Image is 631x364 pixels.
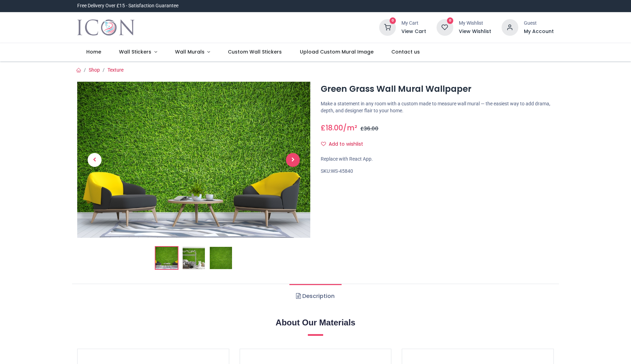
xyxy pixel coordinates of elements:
img: Green Grass Wall Mural Wallpaper [155,247,178,269]
span: £ [321,123,343,133]
a: Wall Murals [166,43,219,61]
iframe: Customer reviews powered by Trustpilot [408,2,554,9]
sup: 0 [390,17,396,24]
a: Wall Stickers [110,43,166,61]
span: £ [360,125,378,132]
img: WS-45840-02 [183,247,205,269]
a: View Wishlist [459,28,491,35]
span: Home [86,48,101,55]
div: Replace with React App. [321,156,554,163]
sup: 0 [447,17,454,24]
div: Free Delivery Over £15 - Satisfaction Guarantee [77,2,178,9]
a: Previous [77,105,112,214]
img: Icon Wall Stickers [77,18,135,37]
a: Shop [89,67,100,73]
a: Logo of Icon Wall Stickers [77,18,135,37]
span: Upload Custom Mural Image [300,48,374,55]
h1: Green Grass Wall Mural Wallpaper [321,83,554,95]
span: 18.00 [326,123,343,133]
img: Green Grass Wall Mural Wallpaper [77,82,310,238]
a: 0 [437,24,453,30]
a: My Account [524,28,554,35]
i: Add to wishlist [321,141,326,146]
span: Wall Murals [175,48,205,55]
div: My Wishlist [459,20,491,27]
a: View Cart [401,28,426,35]
span: Next [286,153,300,167]
span: /m² [343,123,357,133]
h2: About Our Materials [77,317,554,329]
span: Wall Stickers [119,48,151,55]
div: My Cart [401,20,426,27]
div: SKU: [321,168,554,175]
img: WS-45840-03 [210,247,232,269]
span: Custom Wall Stickers [228,48,282,55]
span: Contact us [391,48,420,55]
span: WS-45840 [331,168,353,174]
span: Previous [88,153,102,167]
span: 36.00 [364,125,378,132]
button: Add to wishlistAdd to wishlist [321,138,369,150]
div: Guest [524,20,554,27]
a: Next [275,105,310,214]
a: Texture [107,67,123,73]
a: Description [289,284,341,308]
a: 0 [379,24,396,30]
p: Make a statement in any room with a custom made to measure wall mural — the easiest way to add dr... [321,100,554,114]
